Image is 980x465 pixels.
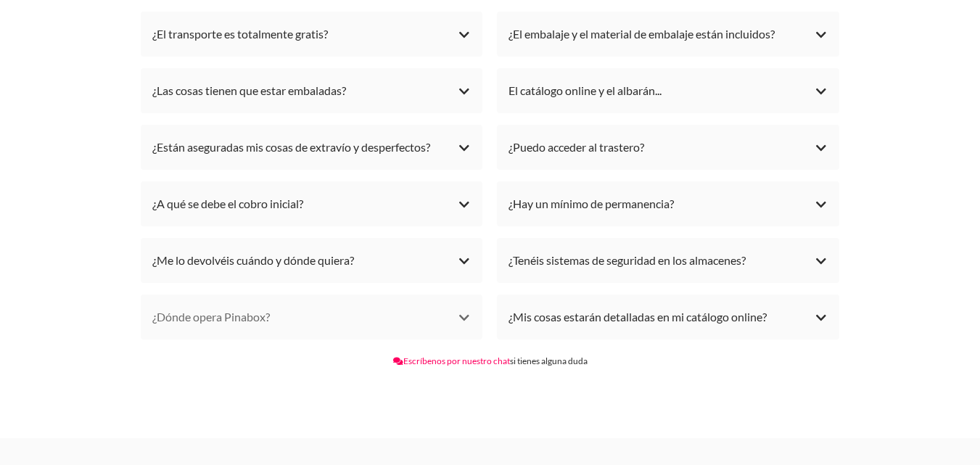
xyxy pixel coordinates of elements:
div: ¿Las cosas tienen que estar embaladas? [152,80,472,102]
div: ¿Mis cosas estarán detalladas en mi catálogo online? [508,306,828,328]
div: El catálogo online y el albarán... [508,80,828,102]
div: ¿Hay un mínimo de permanencia? [508,193,828,215]
a: Escríbenos por nuestro chat [393,355,510,366]
div: ¿Dónde opera Pinabox? [152,306,472,328]
div: ¿Me lo devolvéis cuándo y dónde quiera? [152,250,472,271]
div: ¿El transporte es totalmente gratis? [152,23,472,45]
div: ¿Están aseguradas mis cosas de extravío y desperfectos? [152,136,472,158]
div: ¿Puedo acceder al trastero? [508,136,828,158]
div: ¿Tenéis sistemas de seguridad en los almacenes? [508,250,828,271]
small: si tienes alguna duda [393,355,588,366]
div: ¿El embalaje y el material de embalaje están incluidos? [508,23,828,45]
iframe: Chat Widget [719,279,980,465]
div: Widget de chat [719,279,980,465]
div: ¿A qué se debe el cobro inicial? [152,193,472,215]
